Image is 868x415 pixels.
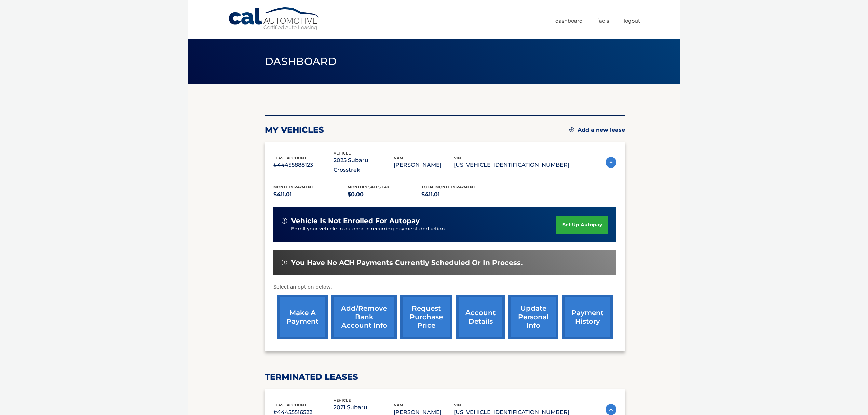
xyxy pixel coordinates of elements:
[597,15,609,26] a: FAQ's
[624,15,640,26] a: Logout
[277,295,328,339] a: make a payment
[273,185,313,189] span: Monthly Payment
[456,295,505,339] a: account details
[569,127,574,132] img: add.svg
[348,185,390,189] span: Monthly sales Tax
[348,190,422,199] p: $0.00
[291,225,556,233] p: Enroll your vehicle in automatic recurring payment deduction.
[454,160,569,170] p: [US_VEHICLE_IDENTIFICATION_NUMBER]
[273,156,307,160] span: lease account
[421,190,496,199] p: $411.01
[331,295,397,339] a: Add/Remove bank account info
[265,372,625,382] h2: terminated leases
[273,403,307,407] span: lease account
[394,156,406,160] span: name
[228,7,320,31] a: Cal Automotive
[334,398,351,403] span: vehicle
[454,403,461,407] span: vin
[282,260,287,265] img: alert-white.svg
[421,185,475,189] span: Total Monthly Payment
[273,160,334,170] p: #44455888123
[569,126,625,133] a: Add a new lease
[291,217,420,225] span: vehicle is not enrolled for autopay
[273,283,616,291] p: Select an option below:
[562,295,613,339] a: payment history
[273,190,348,199] p: $411.01
[265,125,324,135] h2: my vehicles
[394,403,406,407] span: name
[606,157,616,168] img: accordion-active.svg
[556,216,608,234] a: set up autopay
[291,258,523,267] span: You have no ACH payments currently scheduled or in process.
[394,160,454,170] p: [PERSON_NAME]
[400,295,452,339] a: request purchase price
[265,55,337,68] span: Dashboard
[334,151,351,156] span: vehicle
[606,404,616,415] img: accordion-active.svg
[555,15,583,26] a: Dashboard
[508,295,558,339] a: update personal info
[282,218,287,224] img: alert-white.svg
[334,156,394,175] p: 2025 Subaru Crosstrek
[454,156,461,160] span: vin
